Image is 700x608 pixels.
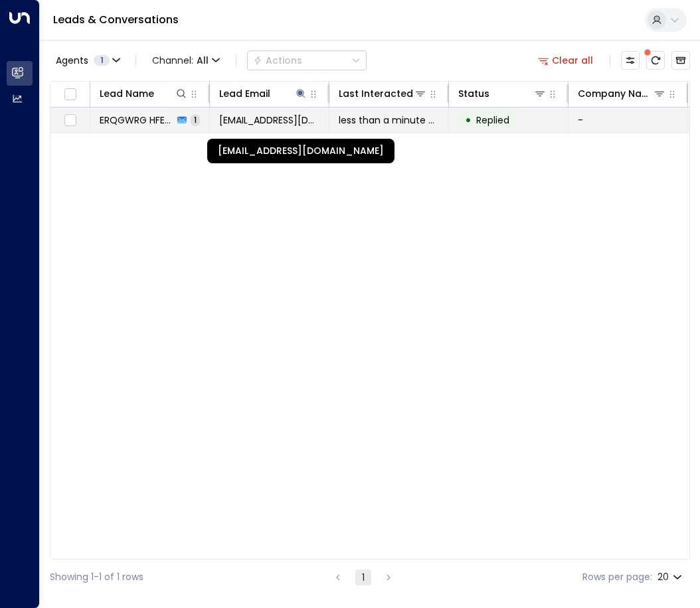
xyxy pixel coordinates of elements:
a: Leads & Conversations [53,12,179,27]
div: Last Interacted [339,86,427,102]
div: Button group with a nested menu [247,50,367,70]
div: Actions [253,54,302,66]
button: Channel:All [147,51,225,70]
div: Company Name [578,86,653,102]
div: Lead Name [100,86,188,102]
span: All [197,55,209,66]
span: Toggle select all [62,86,78,103]
label: Rows per page: [582,570,652,584]
span: HFEH5TEYH@AOL.COM [219,114,319,127]
span: Replied [476,114,509,127]
span: less than a minute ago [339,114,439,127]
div: [EMAIL_ADDRESS][DOMAIN_NAME] [207,139,394,163]
td: - [569,108,688,133]
span: Agents [56,56,88,65]
div: Lead Name [100,86,154,102]
button: Archived Leads [671,51,690,70]
nav: pagination navigation [329,569,397,585]
div: Last Interacted [339,86,413,102]
div: 20 [657,568,685,587]
div: Lead Email [219,86,307,102]
button: Agents1 [50,51,125,70]
span: ERQGWRG HFEDEWDF [100,114,173,127]
span: There are new threads available. Refresh the grid to view the latest updates. [646,51,665,70]
div: Company Name [578,86,666,102]
div: Status [458,86,547,102]
span: 1 [94,55,110,66]
button: Clear all [533,51,599,70]
div: Status [458,86,489,102]
button: Actions [247,50,367,70]
span: Toggle select row [62,112,78,129]
span: 1 [191,114,200,125]
span: Channel: [147,51,225,70]
div: Showing 1-1 of 1 rows [50,570,143,584]
button: Customize [621,51,640,70]
div: • [465,109,472,131]
div: Lead Email [219,86,270,102]
button: page 1 [355,570,371,585]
